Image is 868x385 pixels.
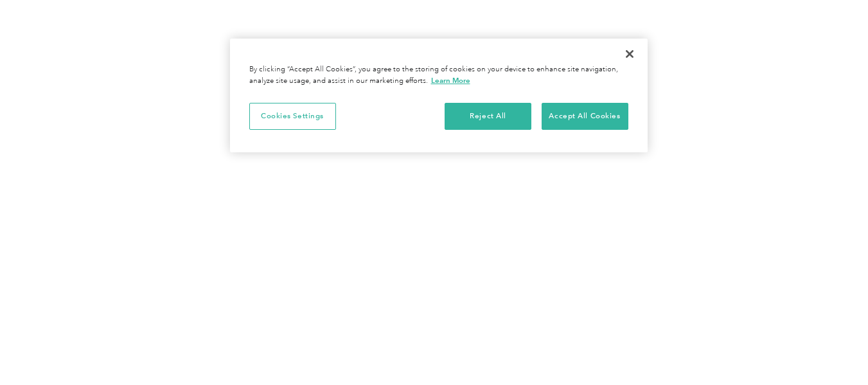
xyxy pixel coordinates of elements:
a: More information about your privacy, opens in a new tab [431,76,470,85]
div: Cookie banner [230,39,648,152]
div: Privacy [230,39,648,152]
button: Reject All [445,103,531,130]
div: By clicking “Accept All Cookies”, you agree to the storing of cookies on your device to enhance s... [249,64,628,87]
button: Cookies Settings [249,103,336,130]
button: Close [616,40,644,68]
button: Accept All Cookies [542,103,628,130]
